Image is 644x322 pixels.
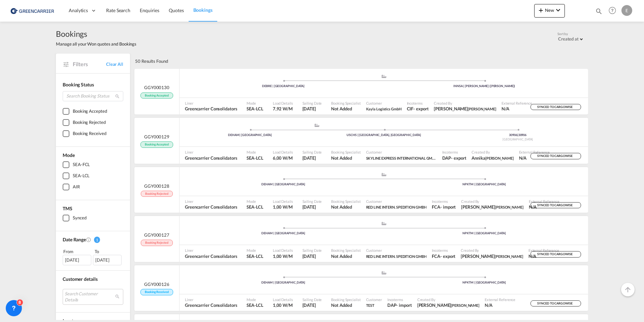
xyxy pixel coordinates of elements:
span: Rate Search [106,7,130,13]
span: Manage all your Won quotes and Bookings [56,41,136,47]
md-icon: assets/icons/custom/ship-fill.svg [313,124,321,127]
span: Booking Rejected [141,240,172,246]
span: RED LINE INTERN. SPEDITION GMBH [366,254,427,259]
span: Sort by [557,31,568,36]
div: To [94,248,124,255]
div: 50 Results Found [135,54,168,69]
span: 30906 [509,133,518,137]
div: Booking Received [73,130,106,137]
span: DAP import [387,302,412,308]
span: CIF export [407,106,429,112]
span: Not Added [331,106,360,112]
span: Not Added [331,204,360,210]
span: Help [607,5,618,16]
span: Sailing Date [302,150,322,155]
span: Sebastian Weis [434,106,496,112]
span: Booking Rejected [141,191,172,197]
div: NPKTM | [GEOGRAPHIC_DATA] [384,231,585,236]
span: Booking Received [140,289,173,295]
span: FCA export [432,253,455,259]
div: FCA [432,204,440,210]
md-icon: assets/icons/custom/ship-fill.svg [380,271,388,274]
span: Customer [366,248,427,253]
span: Greencarrier Consolidators [185,106,237,112]
span: Customer [366,150,437,155]
span: Isabel Huebner [461,253,523,259]
span: New [537,7,562,13]
md-checkbox: SEA-FCL [63,161,123,168]
span: SYNCED TO CARGOWISE [537,105,574,111]
div: NPKTM | [GEOGRAPHIC_DATA] [384,280,585,285]
div: [DATE] [93,255,122,265]
span: Analytics [69,7,88,14]
span: 6,00 W/M [273,155,293,161]
div: GGY000129 Booking Accepted assets/icons/custom/ship-fill.svgassets/icons/custom/roll-o-plane.svgP... [134,118,588,164]
span: Not Added [331,155,360,161]
span: Load Details [273,101,293,106]
span: N/A [529,204,559,210]
div: - export [451,155,466,161]
span: Booking Status [63,82,94,87]
div: Booking Status [63,81,123,88]
span: Quotes [169,7,184,13]
div: FCA [432,253,440,259]
span: Customer [366,101,401,106]
span: N/A [519,155,550,161]
input: Search Booking Status [63,91,123,101]
span: Created By [461,199,523,204]
span: External Reference [528,248,559,253]
span: Greencarrier Consolidators [185,155,237,161]
span: N/A [502,106,532,112]
div: Booking Rejected [73,119,105,126]
span: 24 Sep 2025 [302,302,322,308]
span: SKYLINE EXPRESS INTERNATIONAL GMBH [366,155,437,161]
span: Customer [366,297,382,302]
span: SYNCED TO CARGOWISE [537,154,574,160]
span: SYNCED TO CARGOWISE [537,252,574,259]
div: SYNCED TO CARGOWISE [530,153,581,159]
span: Liner [185,297,237,302]
span: [PERSON_NAME] [495,254,523,259]
div: INNSA | [PERSON_NAME] ([PERSON_NAME]) [384,84,585,88]
span: External Reference [502,101,532,106]
div: Created at [558,36,579,42]
span: Booking Specialist [331,150,360,155]
span: 24 Sep 2025 [302,204,322,210]
div: GGY000126 Booking Received assets/icons/custom/ship-fill.svgassets/icons/custom/roll-o-plane.svgP... [134,265,588,311]
div: DAP [387,302,396,308]
span: Bookings [193,7,213,13]
span: 1,00 W/M [273,253,293,259]
div: SEA-LCL [73,172,90,179]
span: [PERSON_NAME] [485,156,514,160]
span: DAP export [442,155,466,161]
span: GGY000128 [144,183,169,189]
span: 30906 [518,133,527,137]
span: Liner [185,199,237,204]
div: GGY000130 Booking Accepted assets/icons/custom/ship-fill.svgassets/icons/custom/roll-o-plane.svgP... [134,69,588,115]
span: Created By [461,248,523,253]
span: Liner [185,248,237,253]
span: Greencarrier Consolidators [185,204,237,210]
div: Help [607,5,621,17]
span: 1,00 W/M [273,204,293,210]
span: Enquiries [140,7,159,13]
div: DAP [442,155,451,161]
div: icon-magnify [595,7,603,18]
span: Booking Specialist [331,297,360,302]
md-icon: icon-plus 400-fg [537,6,545,14]
div: DEHAM | [GEOGRAPHIC_DATA] [183,133,317,137]
div: E [621,5,632,16]
span: | [517,133,518,137]
span: N/A [485,302,515,308]
div: Customer details [63,276,123,283]
span: TMS [63,206,72,211]
span: GGY000127 [144,232,169,238]
span: GGY000129 [144,134,169,140]
span: [PERSON_NAME] [451,303,479,307]
div: NPKTM | [GEOGRAPHIC_DATA] [384,182,585,187]
span: Booking Accepted [140,141,173,148]
span: External Reference [519,150,550,155]
img: 1378a7308afe11ef83610d9e779c6b34.png [10,3,56,18]
span: SEA-LCL [247,106,263,112]
span: Mode [247,199,263,204]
